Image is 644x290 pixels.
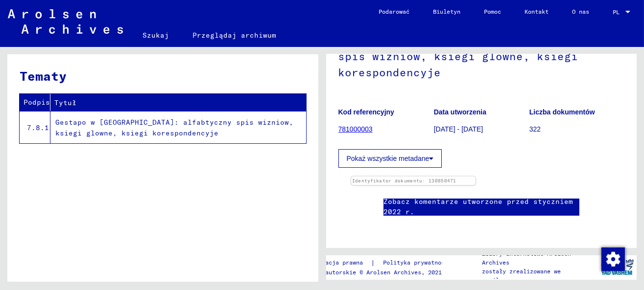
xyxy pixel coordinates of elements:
a: Zobacz komentarze utworzone przed styczniem 2022 r. [383,197,579,217]
a: Szukaj [131,23,181,47]
font: Podarować [379,8,409,15]
font: Zobacz komentarze utworzone przed styczniem 2022 r. [383,197,573,216]
font: Kod referencyjny [338,108,394,116]
a: Informacja prawna [305,258,371,268]
a: Identyfikator dokumentu: 130850471 [352,178,456,183]
a: Przeglądaj archiwum [181,23,288,47]
font: Informacja prawna [305,259,363,266]
font: Kontakt [525,8,549,15]
font: Szukaj [143,31,169,40]
button: Pokaż wszystkie metadane [338,149,442,168]
a: Polityka prywatności [375,258,463,268]
img: Zmiana zgody [601,247,625,271]
font: Tytuł [54,98,76,107]
a: 781000003 [338,125,373,133]
font: Gestapo w [GEOGRAPHIC_DATA]: alfabtyczny spis wizniow, ksiegi glowne, ksiegi korespondencyje [55,118,293,138]
font: Data utworzenia [434,108,486,116]
font: Prawa autorskie © Arolsen Archives, 2021 [305,268,442,276]
font: O nas [572,8,589,15]
font: 322 [529,125,541,133]
img: yv_logo.png [599,255,636,279]
font: [DATE] - [DATE] [434,125,483,133]
font: Biuletyn [433,8,460,15]
img: Arolsen_neg.svg [8,9,123,34]
font: Polityka prywatności [383,259,452,266]
font: Tematy [20,68,67,84]
font: Gestapo w [GEOGRAPHIC_DATA]: alfabtyczny spis wizniow, ksiegi glowne, ksiegi korespondencyje [338,33,613,79]
font: Przeglądaj archiwum [192,31,276,40]
font: Podpis [24,98,50,107]
font: zostały zrealizowane we współpracy z [482,268,561,284]
font: PL [613,8,620,16]
font: Pokaż wszystkie metadane [347,155,429,162]
font: | [371,258,375,267]
font: Pomoc [484,8,501,15]
font: Liczba dokumentów [529,108,595,116]
font: 7.8.1 [27,123,49,132]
